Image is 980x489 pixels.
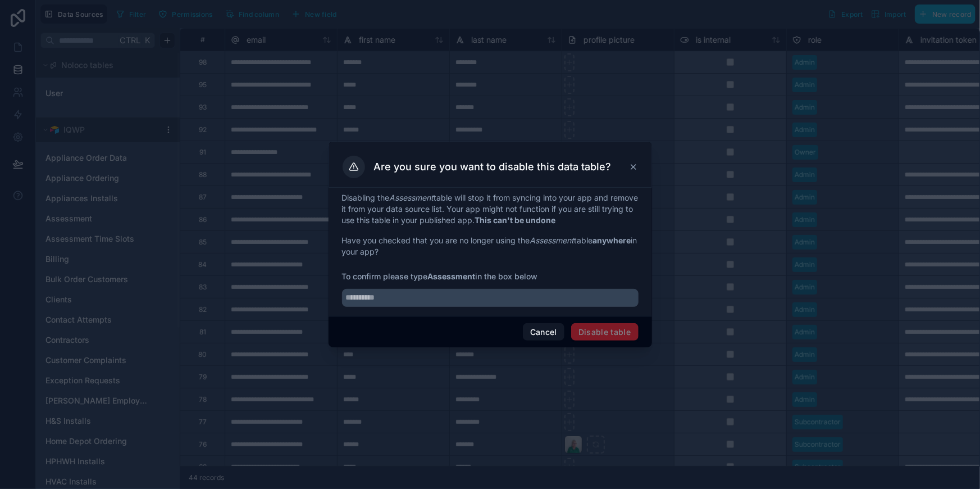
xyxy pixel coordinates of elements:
[342,235,639,257] p: Have you checked that you are no longer using the table in your app?
[342,271,639,282] span: To confirm please type in the box below
[342,192,639,226] p: Disabling the table will stop it from syncing into your app and remove it from your data source l...
[523,323,564,341] button: Cancel
[530,236,575,245] em: Assessment
[428,271,476,281] strong: Assessment
[390,193,434,202] em: Assessment
[593,236,631,245] strong: anywhere
[374,160,612,174] h3: Are you sure you want to disable this data table?
[475,215,556,225] strong: This can't be undone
